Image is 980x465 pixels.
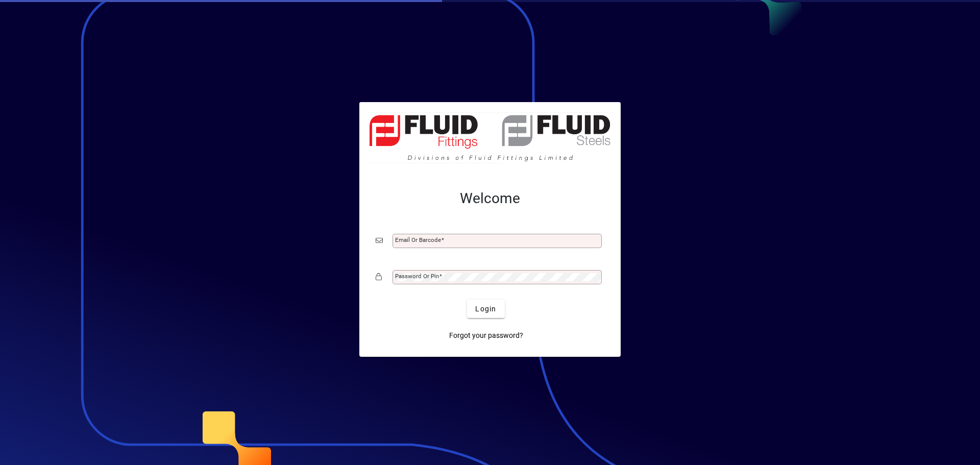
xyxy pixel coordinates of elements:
button: Login [467,300,504,318]
span: Login [475,304,496,314]
h2: Welcome [376,190,604,207]
span: Forgot your password? [449,330,523,341]
mat-label: Email or Barcode [395,236,441,243]
mat-label: Password or Pin [395,273,439,280]
a: Forgot your password? [445,326,527,345]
